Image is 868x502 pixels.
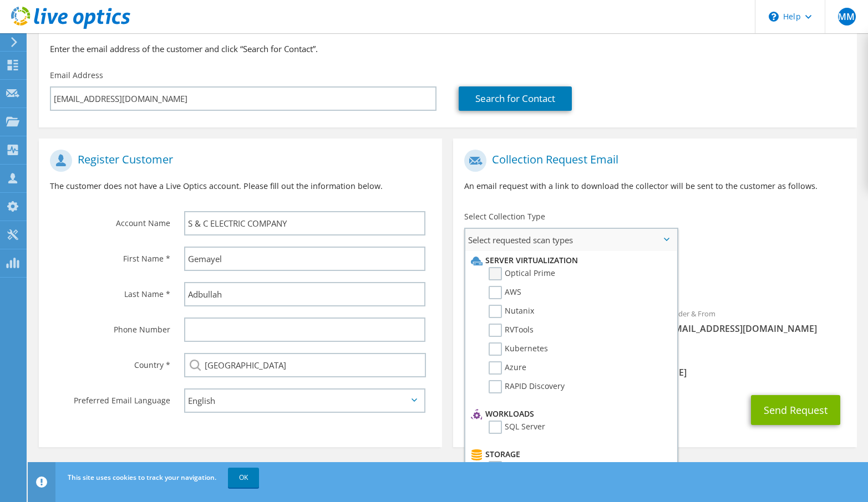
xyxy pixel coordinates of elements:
label: First Name * [50,247,170,264]
a: Search for Contact [459,86,572,111]
div: To [453,302,655,340]
label: Preferred Email Language [50,388,170,406]
label: CLARiiON/VNX [489,461,558,474]
label: Kubernetes [489,342,548,356]
label: Optical Prime [489,267,555,280]
label: RAPID Discovery [489,380,565,393]
h3: Enter the email address of the customer and click “Search for Contact”. [50,43,846,55]
span: Select requested scan types [465,229,676,251]
h1: Collection Request Email [464,150,840,172]
li: Storage [468,448,671,461]
label: RVTools [489,324,534,337]
h1: Register Customer [50,150,425,172]
label: SQL Server [489,421,545,434]
div: CC & Reply To [453,346,856,384]
label: Last Name * [50,282,170,300]
label: Country * [50,353,170,371]
p: An email request with a link to download the collector will be sent to the customer as follows. [464,180,845,192]
span: MM [838,8,856,25]
span: This site uses cookies to track your navigation. [68,473,216,482]
a: OK [228,468,259,488]
li: Server Virtualization [468,254,671,267]
label: Select Collection Type [464,211,545,222]
label: Account Name [50,211,170,229]
label: Nutanix [489,305,534,318]
button: Send Request [751,395,840,425]
div: Requested Collections [453,255,856,296]
label: Phone Number [50,317,170,335]
label: Email Address [50,70,103,81]
p: The customer does not have a Live Optics account. Please fill out the information below. [50,180,431,192]
span: [EMAIL_ADDRESS][DOMAIN_NAME] [666,322,846,335]
li: Workloads [468,407,671,421]
svg: \n [769,12,779,22]
label: Azure [489,361,526,375]
div: Sender & From [655,302,857,340]
label: AWS [489,286,521,299]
